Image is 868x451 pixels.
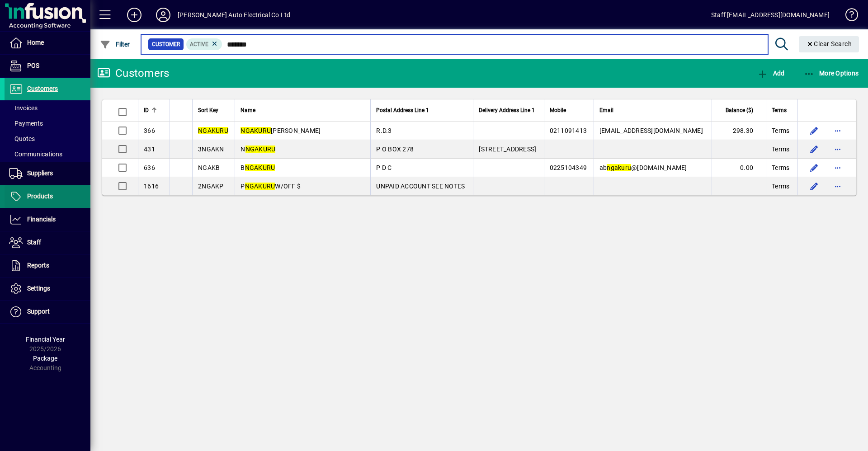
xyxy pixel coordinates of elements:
[245,146,276,153] em: NGAKURU
[772,105,787,115] span: Terms
[799,36,859,52] button: Clear
[27,216,56,223] span: Financials
[807,160,821,175] button: Edit
[27,262,49,269] span: Reports
[5,32,90,54] a: Home
[717,105,761,115] div: Balance ($)
[712,122,766,140] td: 298.30
[144,183,159,190] span: 1616
[376,183,465,190] span: UNPAID ACCOUNT SEE NOTES
[27,85,58,92] span: Customers
[755,65,787,81] button: Add
[376,127,392,134] span: R.D.3
[27,62,39,69] span: POS
[241,105,365,115] div: Name
[144,146,155,153] span: 431
[5,100,90,116] a: Invoices
[376,105,429,115] span: Postal Address Line 1
[27,239,41,246] span: Staff
[5,277,90,300] a: Settings
[772,182,789,191] span: Terms
[198,164,220,171] span: NGAKB
[830,123,845,138] button: More options
[479,146,536,153] span: [STREET_ADDRESS]
[98,36,132,52] button: Filter
[607,164,631,171] em: ngakuru
[5,185,90,208] a: Products
[152,40,180,49] span: Customer
[376,146,414,153] span: P O BOX 278
[9,135,35,142] span: Quotes
[245,164,275,171] em: NGAKURU
[804,70,859,77] span: More Options
[712,159,766,177] td: 0.00
[5,55,90,77] a: POS
[33,355,57,362] span: Package
[376,164,392,171] span: P D C
[27,308,50,315] span: Support
[97,66,169,80] div: Customers
[241,164,275,171] span: B
[5,162,90,185] a: Suppliers
[830,160,845,175] button: More options
[550,105,588,115] div: Mobile
[144,105,149,115] span: ID
[149,7,178,23] button: Profile
[27,39,44,46] span: Home
[726,105,753,115] span: Balance ($)
[807,179,821,193] button: Edit
[5,231,90,254] a: Staff
[241,183,301,190] span: P W/OFF $
[807,142,821,156] button: Edit
[198,105,218,115] span: Sort Key
[807,123,821,138] button: Edit
[241,127,321,134] span: [PERSON_NAME]
[198,146,224,153] span: 3NGAKN
[27,285,50,292] span: Settings
[5,131,90,146] a: Quotes
[599,164,687,171] span: ab @[DOMAIN_NAME]
[599,127,703,134] span: [EMAIL_ADDRESS][DOMAIN_NAME]
[27,193,53,200] span: Products
[5,254,90,277] a: Reports
[245,183,275,190] em: NGAKURU
[806,40,852,47] span: Clear Search
[5,146,90,162] a: Communications
[144,164,155,171] span: 636
[757,70,784,77] span: Add
[9,150,62,158] span: Communications
[26,336,65,343] span: Financial Year
[839,2,857,31] a: Knowledge Base
[5,301,90,323] a: Support
[550,127,587,134] span: 0211091413
[5,208,90,231] a: Financials
[241,146,275,153] span: N
[144,127,155,134] span: 366
[198,127,228,134] em: NGAKURU
[144,105,164,115] div: ID
[198,183,224,190] span: 2NGAKP
[186,38,222,50] mat-chip: Activation Status: Active
[9,120,43,127] span: Payments
[27,169,53,177] span: Suppliers
[772,126,789,135] span: Terms
[830,179,845,193] button: More options
[550,105,566,115] span: Mobile
[120,7,149,23] button: Add
[178,8,290,22] div: [PERSON_NAME] Auto Electrical Co Ltd
[802,65,861,81] button: More Options
[241,127,271,134] em: NGAKURU
[830,142,845,156] button: More options
[100,41,130,48] span: Filter
[550,164,587,171] span: 0225104349
[772,163,789,172] span: Terms
[241,105,255,115] span: Name
[479,105,535,115] span: Delivery Address Line 1
[711,8,830,22] div: Staff [EMAIL_ADDRESS][DOMAIN_NAME]
[5,116,90,131] a: Payments
[599,105,706,115] div: Email
[599,105,613,115] span: Email
[772,145,789,154] span: Terms
[190,41,208,47] span: Active
[9,104,38,112] span: Invoices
